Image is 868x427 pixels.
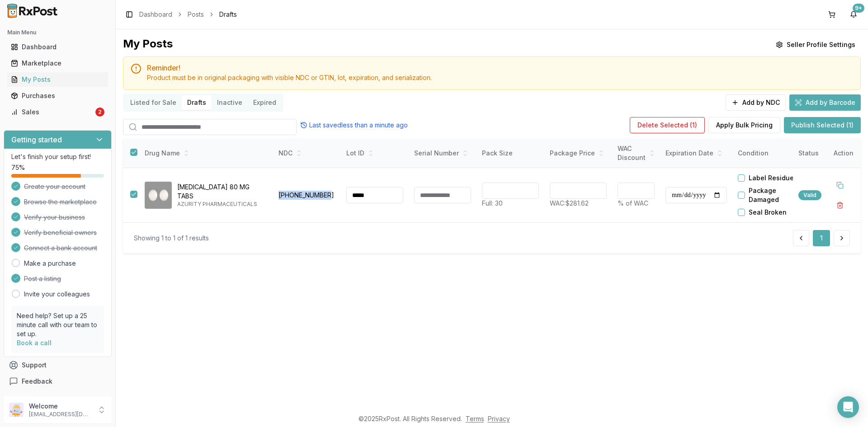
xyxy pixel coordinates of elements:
div: My Posts [11,75,104,84]
a: Invite your colleagues [24,290,90,299]
a: Privacy [488,415,510,422]
button: Expired [248,95,282,110]
a: Terms [466,415,484,422]
div: 2 [95,108,104,117]
div: Marketplace [11,59,104,68]
div: Dashboard [11,42,104,52]
button: 9+ [846,7,861,22]
label: Seal Broken [749,208,787,217]
p: [MEDICAL_DATA] 80 MG TABS [177,183,266,201]
button: Add by Barcode [789,94,861,111]
div: Serial Number [414,149,471,158]
a: Dashboard [139,10,172,19]
span: Verify beneficial owners [24,228,97,237]
th: Condition [732,139,800,168]
nav: breadcrumb [139,10,237,19]
span: Verify your business [24,213,85,222]
button: Feedback [4,373,112,389]
button: Sales2 [4,105,112,119]
div: Showing 1 to 1 of 1 results [134,234,209,243]
th: Action [826,139,861,168]
p: Let's finish your setup first! [11,152,104,161]
h5: Reminder! [147,64,853,71]
div: Open Intercom Messenger [837,396,859,418]
p: Welcome [29,402,92,411]
img: RxPost Logo [4,4,61,18]
button: Purchases [4,89,112,103]
button: Add by NDC [726,94,786,111]
a: Marketplace [7,55,108,71]
img: User avatar [9,403,24,417]
div: Package Price [550,149,607,158]
div: WAC Discount [618,144,655,162]
button: Drafts [182,95,212,110]
button: Marketplace [4,56,112,70]
div: Purchases [11,91,104,100]
span: Full: 30 [482,199,503,207]
div: Drug Name [145,149,266,158]
h2: Main Menu [7,29,108,36]
button: 1 [813,230,830,246]
button: Inactive [212,95,248,110]
span: Post a listing [24,274,61,283]
button: My Posts [4,72,112,87]
h3: Getting started [11,134,62,145]
button: Publish Selected (1) [784,117,861,133]
p: AZURITY PHARMACEUTICALS [177,201,266,208]
a: Sales2 [7,104,108,120]
span: Connect a bank account [24,244,97,253]
div: 9+ [853,4,864,13]
a: Make a purchase [24,259,76,268]
div: Sales [11,108,94,117]
p: Need help? Set up a 25 minute call with our team to set up. [17,311,99,338]
button: Duplicate [832,177,848,193]
a: Book a call [17,339,52,347]
button: Apply Bulk Pricing [708,117,780,133]
img: Edarbi 80 MG TABS [145,182,172,209]
span: Browse the marketplace [24,197,97,206]
label: Package Damaged [749,186,800,204]
div: Last saved less than a minute ago [300,121,408,130]
div: Expiration Date [665,149,727,158]
button: Listed for Sale [125,95,182,110]
span: Create your account [24,182,85,191]
a: Purchases [7,88,108,104]
a: My Posts [7,71,108,88]
div: NDC [278,149,335,158]
div: Valid [798,190,821,200]
a: Posts [188,10,204,19]
div: Lot ID [346,149,403,158]
button: Support [4,357,112,373]
a: Dashboard [7,39,108,55]
button: Delete [832,197,848,213]
span: % of WAC [618,199,648,207]
button: Delete Selected (1) [630,117,705,133]
p: [EMAIL_ADDRESS][DOMAIN_NAME] [29,411,92,418]
div: My Posts [123,37,173,53]
span: 75 % [11,163,25,172]
button: Dashboard [4,40,112,54]
label: Label Residue [749,174,794,183]
button: Seller Profile Settings [770,37,861,53]
span: WAC: $281.62 [550,199,589,207]
span: Feedback [22,377,52,386]
div: Product must be in original packaging with visible NDC or GTIN, lot, expiration, and serialization. [147,73,853,82]
p: [PHONE_NUMBER] [278,191,335,200]
span: Drafts [219,10,237,19]
th: Status [793,139,827,168]
th: Pack Size [476,139,544,168]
